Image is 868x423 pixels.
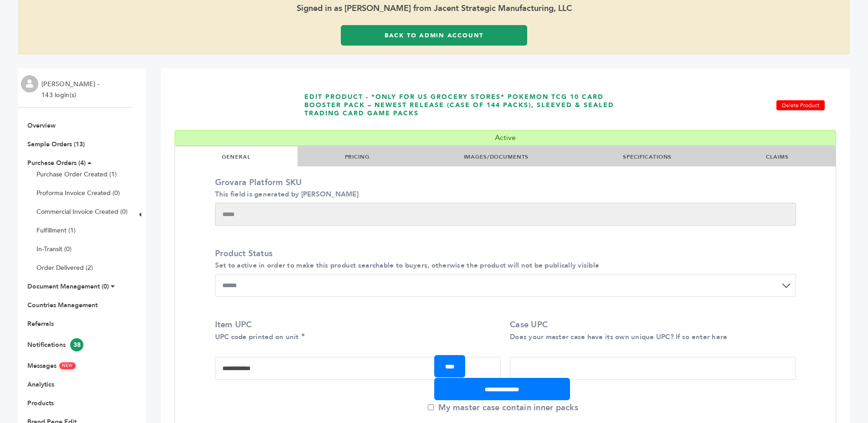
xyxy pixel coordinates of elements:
[623,153,672,160] a: SPECIFICATIONS
[27,340,83,349] a: Notifications38
[428,402,578,413] label: My master case contain inner packs
[27,282,109,291] a: Document Management (0)
[215,177,791,200] label: Grovara Platform SKU
[21,75,38,93] img: profile.png
[27,380,54,389] a: Analytics
[510,332,727,341] small: Does your master case have its own unique UPC? If so enter here
[175,130,836,145] div: Active
[428,404,434,410] input: My master case contain inner packs
[215,261,600,270] small: Set to active in order to make this product searchable to buyers, otherwise the product will not ...
[36,189,120,197] a: Proforma Invoice Created (0)
[304,80,635,130] h1: EDIT PRODUCT - *Only for US Grocery Stores* Pokemon TCG 10 Card Booster Pack – Newest Release (Ca...
[27,361,76,370] a: MessagesNEW
[70,338,83,351] span: 38
[215,248,791,271] label: Product Status
[766,153,788,160] a: CLAIMS
[27,399,54,408] a: Products
[215,319,497,342] label: Item UPC
[341,25,527,46] a: Back to Admin Account
[27,320,54,328] a: Referrals
[27,159,86,167] a: Purchase Orders (4)
[215,332,299,341] small: UPC code printed on unit
[36,245,72,253] a: In-Transit (0)
[36,226,76,235] a: Fulfillment (1)
[345,153,370,160] a: PRICING
[27,140,85,149] a: Sample Orders (13)
[510,319,791,342] label: Case UPC
[27,121,56,130] a: Overview
[215,190,359,199] small: This field is generated by [PERSON_NAME]
[59,362,76,369] span: NEW
[776,100,825,110] a: Delete Product
[464,153,529,160] a: IMAGES/DOCUMENTS
[36,263,93,272] a: Order Delivered (2)
[36,207,128,216] a: Commercial Invoice Created (0)
[27,301,98,310] a: Countries Management
[222,153,250,160] a: GENERAL
[41,79,102,101] li: [PERSON_NAME] - 143 login(s)
[36,170,117,179] a: Purchase Order Created (1)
